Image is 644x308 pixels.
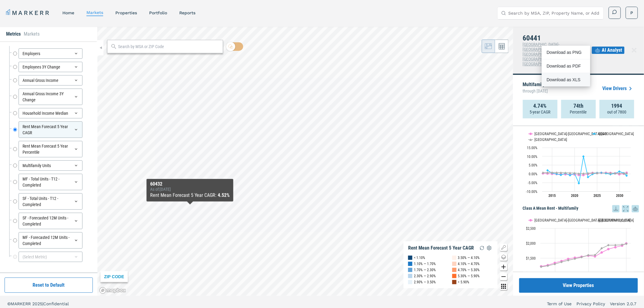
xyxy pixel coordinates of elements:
div: 4.70% — 5.30% [458,267,480,273]
path: Wednesday, 14 Dec, 18:00, 0.43. USA. [587,172,590,174]
div: 3.50% — 4.10% [458,255,480,261]
div: Rent Mean Forecast 5 Year Percentile [19,141,82,157]
div: > 5.90% [458,279,470,285]
a: Mapbox logo [99,287,126,294]
div: Rent Mean Forecast 5 Year CAGR [408,245,474,251]
text: -10.00% [526,190,538,194]
a: properties [115,10,137,15]
p: 5-year CAGR [530,109,551,115]
button: P [626,7,638,19]
path: Wednesday, 14 Dec, 18:00, 1,934.57. USA. [607,244,610,247]
div: Download as XLS [542,73,590,86]
text: $1,500 [526,256,536,261]
a: Privacy Policy [577,301,605,307]
path: Thursday, 14 Dec, 18:00, 0.41. USA. [614,172,617,174]
button: Other options map button [500,283,507,290]
path: Tuesday, 14 Dec, 18:00, 0.25. USA. [583,172,585,175]
path: Saturday, 14 Dec, 18:00, 1,600.39. USA. [587,254,590,257]
span: AI Analyst [602,47,622,54]
div: 1.10% — 1.70% [414,261,436,267]
svg: Interactive chart [523,126,634,202]
div: Annual Gross Income 3Y Change [19,89,82,105]
div: 2.30% — 2.90% [414,273,436,279]
div: Map Tooltip Content [150,181,230,199]
canvas: Map [97,27,513,296]
p: out of 7800 [607,109,627,115]
text: [GEOGRAPHIC_DATA] [535,137,567,142]
path: Wednesday, 14 Dec, 18:00, 0.75. USA. [560,171,562,174]
div: Download as PDF [542,59,590,73]
button: Zoom out map button [500,273,507,280]
div: Download as PDF [547,63,582,69]
path: Saturday, 14 Dec, 18:00, 1,249.1. USA. [547,264,549,267]
path: Saturday, 14 Dec, 18:00, 0.51. USA. [574,172,576,174]
strong: 1994 [611,103,622,109]
div: SF - Total Units - T12 - Completed [19,193,82,210]
div: Class A Mean Rent - Multifamily. Highcharts interactive chart. [523,212,639,289]
path: Friday, 14 Dec, 18:00, 0.77. USA. [542,171,544,174]
path: Saturday, 14 Dec, 18:00, 0.52. USA. [596,172,599,174]
div: 1.70% — 2.30% [414,267,436,273]
path: Wednesday, 14 Dec, 18:00, 1,803.82. Chicago-Naperville-Elgin, IL-IN-WI. [607,248,610,250]
text: $2,500 [526,226,536,231]
div: Download as PNG [542,46,590,59]
path: Monday, 14 Dec, 18:00, 1,606.44. USA. [594,254,597,256]
a: Version 2.0.7 [610,301,637,307]
a: Term of Use [547,301,572,307]
text: 0.00% [529,172,538,176]
a: home [62,10,74,15]
div: 5.30% — 5.90% [458,273,480,279]
path: Wednesday, 14 Dec, 18:00, -1.88. 60441. [587,176,590,178]
div: (Select Metric) [19,252,82,262]
path: Thursday, 14 Dec, 18:00, 1,935.43. USA. [614,244,617,246]
path: Monday, 14 Jul, 19:00, 0.37. USA. [626,172,628,174]
path: Tuesday, 14 Dec, 18:00, 9.94. 60441. [583,155,585,158]
path: Sunday, 14 Dec, 18:00, 1,302.63. USA. [554,263,556,265]
div: < 1.10% [414,255,425,261]
path: Saturday, 14 Dec, 18:00, 0.38. USA. [623,172,625,174]
path: Friday, 14 Dec, 18:00, 1,534.55. USA. [581,256,583,258]
li: Markets [24,30,40,38]
text: 2015 [549,194,556,198]
span: P [631,10,633,16]
button: AI Analyst [592,47,625,54]
path: Thursday, 14 Dec, 18:00, 1,480.99. USA. [574,257,576,260]
a: View Properties [519,278,638,293]
input: Search by MSA, ZIP, Property Name, or Address [509,7,600,19]
span: © [7,301,11,306]
div: As of : [DATE] [150,187,230,192]
input: Search by MSA or ZIP Code [118,44,220,50]
path: Friday, 14 Dec, 18:00, -0.84. 60441. [569,174,572,177]
path: Wednesday, 14 Dec, 18:00, 1,430.58. USA. [567,259,570,261]
a: MARKERR [6,9,50,17]
path: Saturday, 14 Dec, 18:00, 0.76. USA. [547,171,549,174]
div: SF - Forecasted 12M Units - Completed [19,213,82,229]
path: Friday, 14 Dec, 18:00, 0.4. USA. [618,172,621,174]
button: Show 60441 [592,131,608,136]
p: Multifamily Forecast [523,82,563,95]
path: Thursday, 14 Dec, 18:00, 0.65. USA. [565,171,567,174]
path: Thursday, 14 Dec, 18:00, 0.52. USA. [592,172,594,174]
path: Monday, 14 Dec, 18:00, 0.78. USA. [556,171,558,174]
svg: Interactive chart [523,212,634,289]
path: Sunday, 14 Dec, 18:00, 0.8. USA. [551,171,554,174]
strong: 4.74% [534,103,547,109]
a: Portfolio [149,10,167,15]
div: Rent Mean Forecast 5 Year CAGR [19,121,82,138]
strong: 74th [574,103,584,109]
button: Change style map button [500,254,507,261]
div: Employees 3Y Change [19,62,82,72]
path: Saturday, 14 Dec, 18:00, 1,947.11. USA. [621,243,624,246]
div: Employers [19,48,82,59]
path: Tuesday, 14 Dec, 18:00, 0.43. USA. [610,172,612,174]
p: Percentile [570,109,587,115]
img: Settings [486,244,493,252]
button: Show USA [529,137,541,142]
path: Friday, 14 Dec, 18:00, 0.55. USA. [569,172,572,174]
path: Friday, 14 Dec, 18:00, 1,211.68. USA. [540,266,543,268]
button: Show Chicago-Naperville-Elgin, IL-IN-WI [529,218,586,223]
text: 2020 [571,194,579,198]
text: 10.00% [527,155,538,159]
path: Monday, 14 Dec, 18:00, 1,371.16. USA. [561,261,563,263]
button: Zoom in map button [500,263,507,271]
